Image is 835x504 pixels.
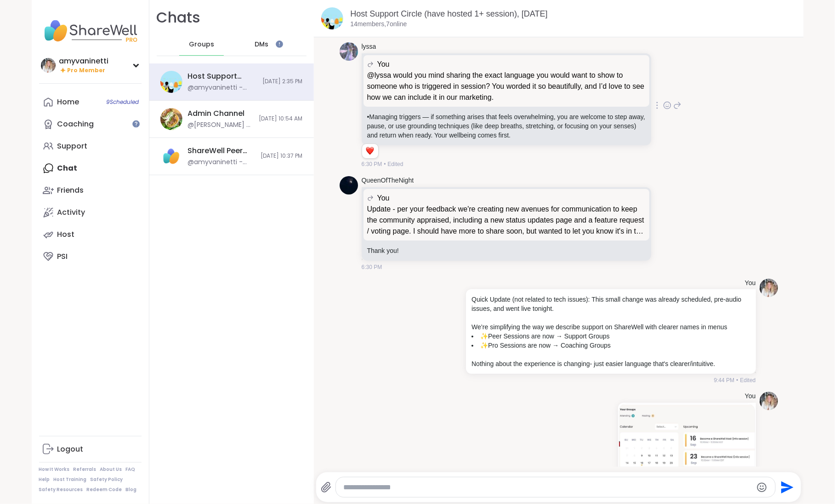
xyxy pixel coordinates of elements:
[160,145,182,167] img: ShareWell Peer Council
[362,42,376,52] a: lyssa
[471,322,750,332] p: We’re simplifying the way we describe support on ShareWell with clearer names in menus
[340,176,358,195] img: https://sharewell-space-live.sfo3.digitaloceanspaces.com/user-generated/d7277878-0de6-43a2-a937-4...
[160,108,182,130] img: Admin Channel
[188,71,257,81] div: Host Support Circle (have hosted 1+ session), [DATE]
[39,246,142,268] a: PSI
[259,115,303,123] span: [DATE] 10:54 AM
[340,42,358,61] img: https://sharewell-space-live.sfo3.digitaloceanspaces.com/user-generated/666f9ab0-b952-44c3-ad34-f...
[377,59,390,70] span: You
[480,332,488,340] span: ✨
[57,141,88,151] div: Support
[100,466,122,473] a: About Us
[57,252,68,262] div: PSI
[188,146,256,156] div: ShareWell Peer Council
[745,392,756,401] h4: You
[367,246,646,255] p: Thank you!
[188,109,245,119] div: Admin Channel
[188,158,256,167] div: @amyvaninetti - Thank you for sharing your perspectives, and for the genuine care you show for ou...
[255,40,268,49] span: DMs
[160,71,182,93] img: Host Support Circle (have hosted 1+ session), Sep 09
[471,295,750,313] p: Quick Update (not related to tech issues): This small change was already scheduled, pre-audio iss...
[471,341,750,350] li: Pro Sessions are now → Coaching Groups
[57,207,85,218] div: Activity
[736,376,738,384] span: •
[59,56,109,66] div: amyvaninetti
[188,83,257,92] div: @amyvaninetti - Have reported to our team 😔
[261,152,303,160] span: [DATE] 10:37 PM
[367,112,646,140] p: •Managing triggers — if something arises that feels overwhelming, you are welcome to step away, p...
[39,179,142,201] a: Friends
[57,185,84,195] div: Friends
[760,392,778,410] img: https://sharewell-space-live.sfo3.digitaloceanspaces.com/user-generated/301ae018-da57-4553-b36b-2...
[471,332,750,341] li: Peer Sessions are now → Support Groups
[57,229,75,240] div: Host
[756,482,767,493] button: Emoji picker
[263,78,303,86] span: [DATE] 2:35 PM
[471,359,750,368] p: Nothing about the experience is changing- just easier language that's clearer/intuitive.
[367,70,646,103] p: @lyssa would you mind sharing the exact language you would want to show to someone who is trigger...
[362,263,382,271] span: 6:30 PM
[362,160,382,168] span: 6:30 PM
[57,119,94,129] div: Coaching
[57,97,80,107] div: Home
[39,438,142,460] a: Logout
[387,160,403,168] span: Edited
[68,67,106,74] span: Pro Member
[362,176,414,185] a: QueenOfTheNight
[714,376,735,384] span: 9:44 PM
[362,144,378,159] div: Reaction list
[321,7,343,29] img: Host Support Circle (have hosted 1+ session), Sep 09
[351,20,407,29] p: 14 members, 7 online
[57,444,84,454] div: Logout
[39,91,142,113] a: Home9Scheduled
[39,135,142,157] a: Support
[365,148,375,155] button: Reactions: love
[126,487,137,493] a: Blog
[87,487,122,493] a: Redeem Code
[132,120,140,127] iframe: Spotlight
[107,98,139,106] span: 9 Scheduled
[74,466,97,473] a: Referrals
[367,204,646,237] p: Update - per your feedback we're creating new avenues for communication to keep the community app...
[39,113,142,135] a: Coaching
[276,40,283,48] iframe: Spotlight
[91,476,123,483] a: Safety Policy
[54,476,87,483] a: Host Training
[480,342,488,349] span: ✨
[189,40,214,49] span: Groups
[157,7,201,28] h1: Chats
[188,120,254,130] div: @[PERSON_NAME] - [DOMAIN_NAME]/ShareWell-Site-Status-Updates-269819065a7e8024bf60f3737a235e35
[760,279,778,297] img: https://sharewell-space-live.sfo3.digitaloceanspaces.com/user-generated/301ae018-da57-4553-b36b-2...
[39,223,142,246] a: Host
[343,483,752,492] textarea: Type your message
[384,160,386,168] span: •
[39,487,83,493] a: Safety Resources
[126,466,136,473] a: FAQ
[745,279,756,288] h4: You
[776,477,796,498] button: Send
[39,201,142,223] a: Activity
[41,58,56,73] img: amyvaninetti
[39,476,50,483] a: Help
[351,9,548,18] a: Host Support Circle (have hosted 1+ session), [DATE]
[39,15,142,47] img: ShareWell Nav Logo
[39,466,70,473] a: How It Works
[377,193,390,204] span: You
[740,376,755,384] span: Edited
